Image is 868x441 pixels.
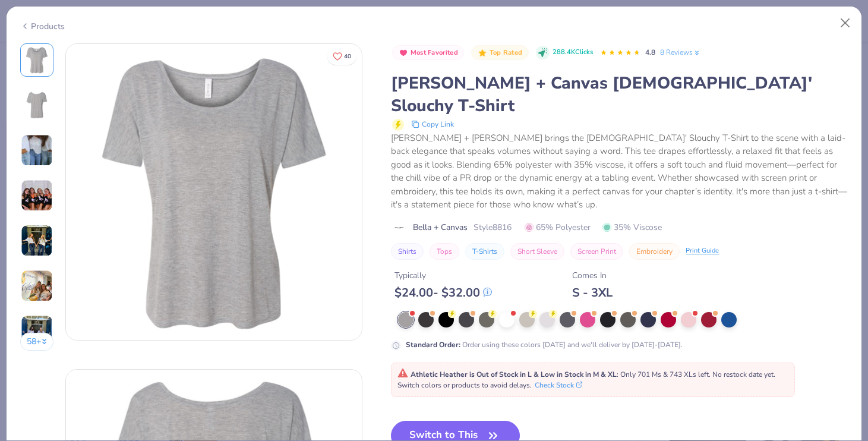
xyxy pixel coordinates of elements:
[660,47,701,58] a: 8 Reviews
[510,243,564,260] button: Short Sleeve
[399,48,408,58] img: Most Favorited sort
[391,131,848,212] div: [PERSON_NAME] + [PERSON_NAME] brings the [DEMOGRAPHIC_DATA]' Slouchy T-Shirt to the scene with a ...
[478,48,487,58] img: Top Rated sort
[23,46,51,74] img: Front
[411,370,617,379] strong: Athletic Heather is Out of Stock in L & Low in Stock in M & XL
[21,270,53,302] img: User generated content
[391,243,424,260] button: Shirts
[397,370,775,390] span: : Only 701 Ms & 743 XLs left. No restock date yet. Switch colors or products to avoid delays.
[327,48,356,65] button: Like
[21,315,53,347] img: User generated content
[394,269,492,282] div: Typically
[572,285,613,300] div: S - 3XL
[465,243,504,260] button: T-Shirts
[391,72,848,117] div: [PERSON_NAME] + Canvas [DEMOGRAPHIC_DATA]' Slouchy T-Shirt
[406,340,460,349] strong: Standard Order :
[394,285,492,300] div: $ 24.00 - $ 32.00
[553,48,593,58] span: 288.4K Clicks
[66,44,362,340] img: Front
[602,221,662,234] span: 35% Viscose
[430,243,459,260] button: Tops
[392,45,464,61] button: Badge Button
[471,45,528,61] button: Badge Button
[834,12,857,34] button: Close
[20,20,65,33] div: Products
[20,333,54,351] button: 58+
[23,91,51,119] img: Back
[344,53,351,59] span: 40
[535,380,582,390] button: Check Stock
[406,339,683,350] div: Order using these colors [DATE] and we'll deliver by [DATE]-[DATE].
[21,134,53,166] img: User generated content
[408,117,457,131] button: copy to clipboard
[391,223,407,232] img: brand logo
[686,246,719,256] div: Print Guide
[413,221,468,234] span: Bella + Canvas
[474,221,512,234] span: Style 8816
[490,49,523,56] span: Top Rated
[21,225,53,257] img: User generated content
[629,243,680,260] button: Embroidery
[572,269,613,282] div: Comes In
[411,49,458,56] span: Most Favorited
[21,179,53,212] img: User generated content
[645,48,655,57] span: 4.8
[570,243,623,260] button: Screen Print
[525,221,591,234] span: 65% Polyester
[600,43,640,62] div: 4.8 Stars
